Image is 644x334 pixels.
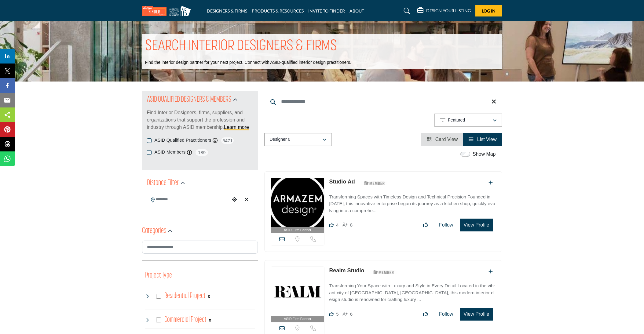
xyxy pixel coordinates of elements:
[482,8,496,13] span: Log In
[155,137,211,144] label: ASID Qualified Practitioners
[460,308,492,321] button: View Profile
[336,222,338,227] span: 4
[342,310,353,318] div: Followers
[308,8,345,13] a: INVITE TO FINDER
[329,267,364,274] a: Realm Studio
[145,37,337,56] h1: SEARCH INTERIOR DESIGNERS & FIRMS
[349,8,364,13] a: ABOUT
[156,318,161,322] input: Select Commercial Project checkbox
[460,219,492,231] button: View Profile
[270,136,291,143] p: Designer 0
[145,60,351,66] p: Find the interior design partner for your next project. Connect with ASID-qualified interior desi...
[264,133,332,146] button: Designer 0
[419,219,432,231] button: Like listing
[147,109,253,131] p: Find Interior Designers, firms, suppliers, and organizations that support the profession and indu...
[329,223,334,227] i: Likes
[195,149,209,156] span: 189
[434,114,502,127] button: Featured
[224,125,249,130] a: Learn more
[473,151,496,158] label: Show Map
[207,8,247,13] a: DESIGNERS & FIRMS
[264,94,502,109] input: Search Keyword
[448,117,465,123] p: Featured
[147,138,152,143] input: ASID Qualified Practitioners checkbox
[329,194,496,214] p: Transforming Spaces with Timeless Design and Technical Precision Founded in [DATE], this innovati...
[435,219,457,231] button: Follow
[284,227,311,233] span: ASID Firm Partner
[427,137,458,142] a: View Card
[469,137,496,142] a: View List
[147,178,179,189] h2: Distance Filter
[350,222,353,227] span: 8
[208,294,210,299] b: 0
[350,311,353,317] span: 6
[477,137,497,142] span: List View
[417,7,471,15] div: DESIGN YOUR LISTING
[329,282,496,303] p: Transforming Your Space with Luxury and Style in Every Detail Located in the vibrant city of [GEO...
[435,137,458,142] span: Card View
[142,226,166,237] h2: Categories
[329,179,355,185] a: Studio Ad
[284,316,311,321] span: ASID Firm Partner
[271,267,324,322] a: ASID Firm Partner
[435,308,457,320] button: Follow
[421,133,463,146] li: Card View
[463,133,502,146] li: List View
[230,193,239,206] div: Choose your current location
[271,178,324,233] a: ASID Firm Partner
[147,94,231,105] h2: ASID QUALIFIED DESIGNERS & MEMBERS
[329,312,334,316] i: Likes
[329,279,496,303] a: Transforming Your Space with Luxury and Style in Every Detail Located in the vibrant city of [GEO...
[209,317,211,323] div: 0 Results For Commercial Project
[145,270,172,281] button: Project Type
[329,190,496,214] a: Transforming Spaces with Timeless Design and Technical Precision Founded in [DATE], this innovati...
[209,318,211,322] b: 0
[164,314,207,325] h4: Commercial Project: Involve the design, construction, or renovation of spaces used for business p...
[329,178,355,186] p: Studio Ad
[398,6,414,16] a: Search
[475,5,502,16] button: Log In
[252,8,304,13] a: PRODUCTS & RESOURCES
[208,293,210,299] div: 0 Results For Residential Project
[361,179,388,187] img: ASID Members Badge Icon
[419,308,432,320] button: Like listing
[221,137,234,144] span: 5471
[142,241,258,254] input: Search Category
[426,8,471,13] h5: DESIGN YOUR LISTING
[370,268,397,276] img: ASID Members Badge Icon
[488,269,493,274] a: Add To List
[242,193,251,206] div: Clear search location
[271,267,324,316] img: Realm Studio
[156,294,161,299] input: Select Residential Project checkbox
[336,311,338,317] span: 5
[342,221,353,229] div: Followers
[488,180,493,185] a: Add To List
[271,178,324,227] img: Studio Ad
[147,150,152,155] input: ASID Members checkbox
[164,291,206,301] h4: Residential Project: Types of projects range from simple residential renovations to highly comple...
[147,194,230,205] input: Search Location
[155,149,186,156] label: ASID Members
[329,267,364,275] p: Realm Studio
[142,6,194,16] img: Site Logo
